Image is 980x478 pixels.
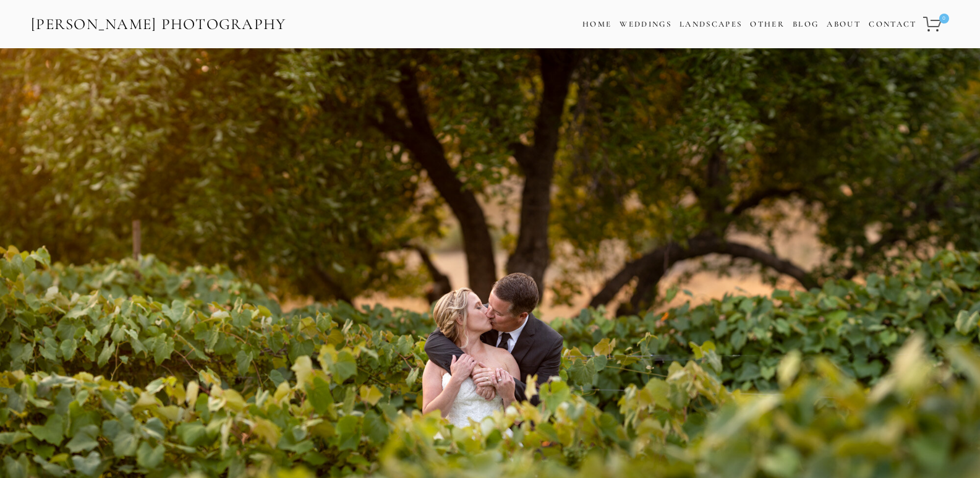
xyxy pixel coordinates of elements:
a: Weddings [620,19,671,29]
span: 0 [939,14,949,23]
a: Landscapes [680,19,742,29]
a: Other [750,19,785,29]
a: Contact [869,15,916,33]
a: 0 items in cart [921,9,950,39]
a: Blog [793,15,819,33]
a: Home [582,15,611,33]
a: [PERSON_NAME] Photography [30,11,288,38]
a: About [827,15,861,33]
